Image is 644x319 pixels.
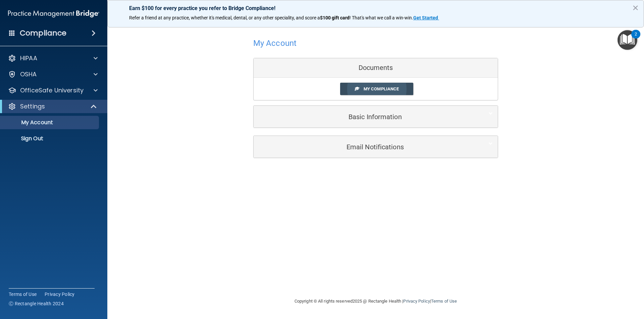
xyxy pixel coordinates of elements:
a: OSHA [8,70,98,78]
h4: My Account [253,39,297,48]
p: Settings [20,102,45,110]
span: ! That's what we call a win-win. [350,15,413,20]
a: Terms of Use [9,291,37,298]
div: 2 [635,34,637,43]
div: Copyright © All rights reserved 2025 @ Rectangle Health | | [253,291,498,312]
p: Sign Out [4,135,96,142]
a: HIPAA [8,54,98,62]
p: Earn $100 for every practice you refer to Bridge Compliance! [129,5,622,11]
h5: Basic Information [259,113,472,121]
a: Get Started [413,15,439,20]
a: Settings [8,102,97,110]
a: Email Notifications [259,139,493,154]
a: Basic Information [259,109,493,124]
strong: $100 gift card [320,15,350,20]
span: Ⓒ Rectangle Health 2024 [9,300,64,307]
h5: Email Notifications [259,143,472,151]
p: OSHA [20,70,37,78]
p: My Account [4,119,96,126]
button: Close [632,2,639,13]
h4: Compliance [20,28,66,38]
strong: Get Started [413,15,438,20]
a: Terms of Use [431,299,457,304]
a: Privacy Policy [403,299,430,304]
a: Privacy Policy [45,291,75,298]
img: PMB logo [8,7,99,20]
a: OfficeSafe University [8,86,98,94]
p: HIPAA [20,54,37,62]
p: OfficeSafe University [20,86,84,94]
span: Refer a friend at any practice, whether it's medical, dental, or any other speciality, and score a [129,15,320,20]
button: Open Resource Center, 2 new notifications [618,30,637,50]
span: My Compliance [364,86,399,91]
div: Documents [254,58,498,78]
